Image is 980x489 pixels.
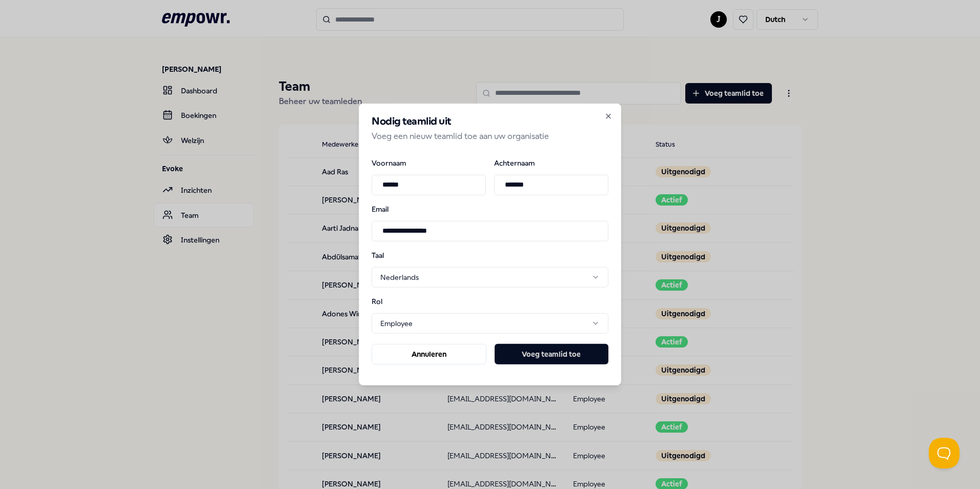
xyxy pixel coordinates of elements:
[372,344,486,364] button: Annuleren
[372,251,425,258] label: Taal
[372,298,425,305] label: Rol
[372,130,608,143] p: Voeg een nieuw teamlid toe aan uw organisatie
[494,159,608,166] label: Achternaam
[372,116,608,127] h2: Nodig teamlid uit
[372,159,486,166] label: Voornaam
[495,344,608,364] button: Voeg teamlid toe
[372,205,608,212] label: Email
